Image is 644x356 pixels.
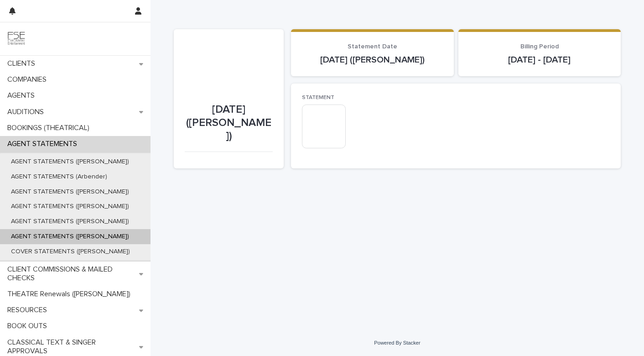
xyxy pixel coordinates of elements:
p: AGENT STATEMENTS ([PERSON_NAME]) [4,158,136,166]
p: AGENT STATEMENTS [4,140,84,148]
p: AGENT STATEMENTS ([PERSON_NAME]) [4,233,136,241]
span: STATEMENT [302,95,334,100]
p: THEATRE Renewals ([PERSON_NAME]) [4,290,138,298]
span: Billing Period [520,43,559,50]
p: AGENTS [4,91,42,100]
p: [DATE] ([PERSON_NAME]) [185,103,273,142]
a: Powered By Stacker [374,340,420,346]
span: Statement Date [348,43,397,50]
p: CLASSICAL TEXT & SINGER APPROVALS [4,338,139,356]
p: AGENT STATEMENTS (Arbender) [4,173,114,181]
p: COMPANIES [4,75,54,84]
p: [DATE] ([PERSON_NAME]) [302,54,443,65]
p: [DATE] - [DATE] [469,54,610,65]
p: CLIENTS [4,59,42,68]
p: RESOURCES [4,306,54,314]
p: AUDITIONS [4,108,51,116]
p: BOOK OUTS [4,322,54,330]
p: BOOKINGS (THEATRICAL) [4,124,97,132]
p: AGENT STATEMENTS ([PERSON_NAME]) [4,218,136,225]
p: AGENT STATEMENTS ([PERSON_NAME]) [4,188,136,196]
p: CLIENT COMMISSIONS & MAILED CHECKS [4,265,139,283]
img: 9JgRvJ3ETPGCJDhvPVA5 [7,30,26,48]
p: COVER STATEMENTS ([PERSON_NAME]) [4,248,137,256]
p: AGENT STATEMENTS ([PERSON_NAME]) [4,203,136,210]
